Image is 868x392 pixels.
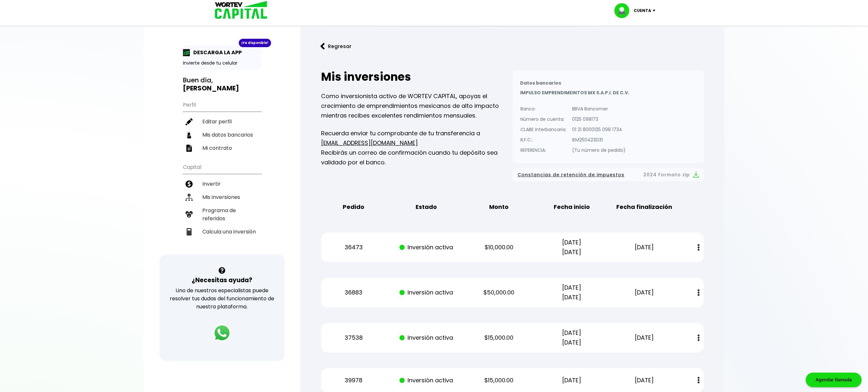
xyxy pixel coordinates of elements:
[323,242,384,252] p: 36473
[183,98,261,155] ul: Perfil
[396,333,457,343] p: Inversión activa
[468,242,530,252] p: $10,000.00
[518,171,699,179] button: Constancias de retención de impuestos2024 Formato zip
[572,104,626,114] p: BBVA Bancomer
[806,373,862,387] div: Agendar llamada
[616,202,672,212] b: Fecha finalización
[572,114,626,124] p: 0125 098173
[183,160,261,254] ul: Capital
[634,6,651,15] p: Cuenta
[614,333,675,343] p: [DATE]
[520,104,566,114] p: Banco:
[183,225,261,238] a: Calcula una inversión
[186,194,193,201] img: inversiones-icon.6695dc30.svg
[186,131,193,139] img: datos-icon.10cf9172.svg
[520,135,566,145] p: R.F.C.:
[541,376,602,385] p: [DATE]
[468,376,530,385] p: $15,000.00
[190,48,242,57] p: DESCARGA LA APP
[396,242,457,252] p: Inversión activa
[183,141,261,155] a: Mi contrato
[541,238,602,257] p: [DATE] [DATE]
[323,376,384,385] p: 39978
[323,333,384,343] p: 37538
[183,76,261,92] h3: Buen día,
[213,324,231,342] img: logos_whatsapp-icon.242b2217.svg
[321,139,418,147] a: [EMAIL_ADDRESS][DOMAIN_NAME]
[651,10,660,12] img: icon-down
[396,376,457,385] p: Inversión activa
[554,202,590,212] b: Fecha inicio
[468,333,530,343] p: $15,000.00
[186,118,193,125] img: editar-icon.952d3147.svg
[183,49,190,56] img: app-icon
[468,288,530,297] p: $50,000.00
[323,288,384,297] p: 36883
[541,283,602,302] p: [DATE] [DATE]
[183,204,261,225] a: Programa de referidos
[520,114,566,124] p: Número de cuenta:
[183,60,261,67] p: Invierte desde tu celular
[168,286,277,311] p: Uno de nuestros especialistas puede resolver tus dudas del funcionamiento de nuestra plataforma.
[183,115,261,128] a: Editar perfil
[614,376,675,385] p: [DATE]
[183,128,261,141] a: Mis datos bancarios
[541,328,602,347] p: [DATE] [DATE]
[343,202,364,212] b: Pedido
[572,135,626,145] p: IEM250423D31
[183,84,239,93] b: [PERSON_NAME]
[614,288,675,297] p: [DATE]
[183,177,261,191] a: Invertir
[311,38,714,55] a: flecha izquierdaRegresar
[183,191,261,204] a: Mis inversiones
[416,202,437,212] b: Estado
[520,125,566,134] p: CLABE Interbancaria:
[186,181,193,188] img: invertir-icon.b3b967d7.svg
[614,3,634,18] img: profile-image
[321,91,512,120] p: Como inversionista activo de WORTEV CAPITAL, apoyas el crecimiento de emprendimientos mexicanos d...
[186,211,193,218] img: recomiendanos-icon.9b8e9327.svg
[520,80,561,86] b: Datos bancarios
[186,228,193,235] img: calculadora-icon.17d418c4.svg
[321,129,512,167] p: Recuerda enviar tu comprobante de tu transferencia a Recibirás un correo de confirmación cuando t...
[614,242,675,252] p: [DATE]
[572,145,626,155] p: (Tu número de pedido)
[186,145,193,152] img: contrato-icon.f2db500c.svg
[396,288,457,297] p: Inversión activa
[489,202,509,212] b: Monto
[518,171,624,179] span: Constancias de retención de impuestos
[572,125,626,134] p: 01 21 8000125 098 1734
[520,145,566,155] p: REFERENCIA:
[320,43,325,50] img: flecha izquierda
[311,38,361,55] button: Regresar
[192,275,252,285] h3: ¿Necesitas ayuda?
[321,70,512,83] h2: Mis inversiones
[520,89,629,96] b: IMPULSO EMPRENDIMEINTOS MX S.A.P.I. DE C.V.
[239,39,271,47] div: ¡Ya disponible!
